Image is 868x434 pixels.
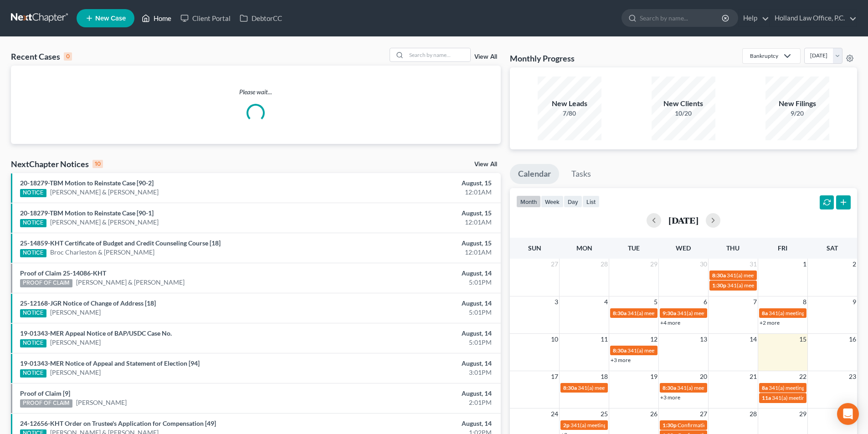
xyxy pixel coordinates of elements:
span: 19 [649,371,658,382]
span: 29 [649,259,658,270]
div: 12:01AM [340,218,492,227]
span: Tue [628,244,640,252]
span: 14 [749,334,758,345]
span: 28 [600,259,609,270]
span: 341(a) meeting for [PERSON_NAME] [627,347,715,354]
a: 25-14859-KHT Certificate of Budget and Credit Counseling Course [18] [20,239,221,247]
span: 10 [550,334,559,345]
div: 12:01AM [340,188,492,197]
span: 1:30p [712,282,726,289]
button: list [582,195,600,208]
a: +2 more [760,319,780,326]
div: Bankruptcy [750,52,778,60]
span: 341(a) meeting for [PERSON_NAME] [727,272,815,279]
a: [PERSON_NAME] & [PERSON_NAME] [76,278,185,287]
span: 4 [603,296,609,307]
span: Fri [778,244,787,252]
div: New Filings [765,98,829,109]
div: NOTICE [20,219,46,227]
span: 28 [749,408,758,419]
a: View All [474,161,497,168]
a: Proof of Claim 25-14086-KHT [20,269,106,277]
a: View All [474,54,497,60]
a: DebtorCC [235,10,287,26]
div: 12:01AM [340,248,492,257]
a: 19-01343-MER Appeal Notice of BAP/USDC Case No. [20,329,172,337]
div: Recent Cases [11,51,72,62]
a: [PERSON_NAME] & [PERSON_NAME] [50,218,159,227]
a: Proof of Claim [9] [20,389,70,397]
span: 15 [798,334,807,345]
a: Help [739,10,769,26]
span: Mon [576,244,592,252]
div: August, 14 [340,329,492,338]
span: 11a [762,394,771,401]
div: 7/80 [538,109,601,118]
div: 0 [64,52,72,61]
span: 7 [752,296,758,307]
a: 20-18279-TBM Motion to Reinstate Case [90-1] [20,209,154,217]
span: 341(a) meeting for [PERSON_NAME] [677,310,765,317]
span: 8a [762,310,768,317]
div: August, 14 [340,269,492,278]
span: 8:30a [712,272,726,279]
a: +3 more [660,394,680,401]
div: August, 14 [340,299,492,308]
span: Sun [528,244,541,252]
div: NOTICE [20,189,46,197]
span: New Case [95,15,126,22]
span: 5 [653,296,658,307]
a: Home [137,10,176,26]
a: Broc Charleston & [PERSON_NAME] [50,248,154,257]
div: NOTICE [20,309,46,317]
span: 341(a) meeting for [PERSON_NAME] & [PERSON_NAME] [727,282,863,289]
a: [PERSON_NAME] [50,308,101,317]
span: 17 [550,371,559,382]
span: 26 [649,408,658,419]
span: 27 [699,408,708,419]
button: month [516,195,541,208]
span: 2 [852,259,857,270]
a: [PERSON_NAME] & [PERSON_NAME] [50,188,159,197]
span: 24 [550,408,559,419]
div: August, 14 [340,419,492,428]
span: 8:30a [563,384,577,391]
span: Wed [676,244,691,252]
a: 19-01343-MER Notice of Appeal and Statement of Election [94] [20,359,200,367]
div: New Clients [652,98,715,109]
div: 10/20 [652,109,715,118]
div: August, 15 [340,209,492,218]
div: New Leads [538,98,601,109]
input: Search by name... [640,10,723,26]
span: Thu [726,244,740,252]
span: 13 [699,334,708,345]
a: [PERSON_NAME] [76,398,127,407]
span: 16 [848,334,857,345]
div: August, 15 [340,239,492,248]
a: 24-12656-KHT Order on Trustee's Application for Compensation [49] [20,419,216,427]
a: 20-18279-TBM Motion to Reinstate Case [90-2] [20,179,154,187]
div: 5:01PM [340,308,492,317]
button: week [541,195,564,208]
span: 31 [749,259,758,270]
div: August, 14 [340,389,492,398]
a: +4 more [660,319,680,326]
div: PROOF OF CLAIM [20,399,72,408]
span: 341(a) meeting for [PERSON_NAME] [772,394,860,401]
div: PROOF OF CLAIM [20,279,72,287]
a: Holland Law Office, P.C. [770,10,857,26]
span: 8a [762,384,768,391]
div: 5:01PM [340,338,492,347]
a: [PERSON_NAME] [50,368,101,377]
div: NOTICE [20,369,46,378]
span: 341(a) meeting for [PERSON_NAME] & [PERSON_NAME] [570,422,707,429]
span: 341(a) meeting for [PERSON_NAME] [578,384,666,391]
span: 22 [798,371,807,382]
span: 1:30p [663,422,677,429]
a: [PERSON_NAME] [50,338,101,347]
span: Sat [827,244,838,252]
span: 3 [554,296,559,307]
a: Client Portal [176,10,235,26]
button: day [564,195,582,208]
div: 10 [92,160,103,168]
